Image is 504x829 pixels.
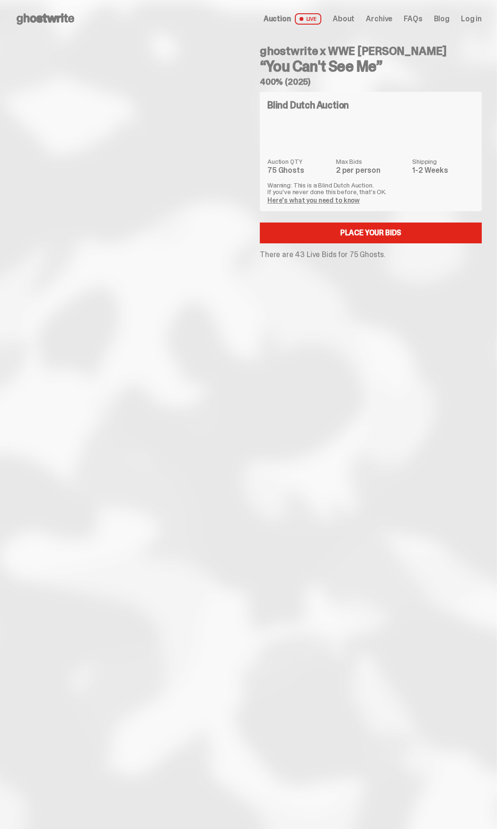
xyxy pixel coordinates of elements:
[412,167,474,174] dd: 1-2 Weeks
[264,15,291,23] span: Auction
[333,15,354,23] a: About
[366,15,392,23] a: Archive
[336,167,407,174] dd: 2 per person
[295,13,322,25] span: LIVE
[412,158,474,165] dt: Shipping
[267,100,349,110] h4: Blind Dutch Auction
[267,182,474,195] p: Warning: This is a Blind Dutch Auction. If you’ve never done this before, that’s OK.
[336,158,407,165] dt: Max Bids
[434,15,450,23] a: Blog
[260,78,482,86] h5: 400% (2025)
[264,13,321,25] a: Auction LIVE
[267,158,330,165] dt: Auction QTY
[461,15,482,23] a: Log in
[260,223,482,243] a: Place your Bids
[267,167,330,174] dd: 75 Ghosts
[260,251,482,259] p: There are 43 Live Bids for 75 Ghosts.
[267,196,360,205] a: Here's what you need to know
[260,59,482,74] h3: “You Can't See Me”
[404,15,422,23] a: FAQs
[260,45,482,57] h4: ghostwrite x WWE [PERSON_NAME]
